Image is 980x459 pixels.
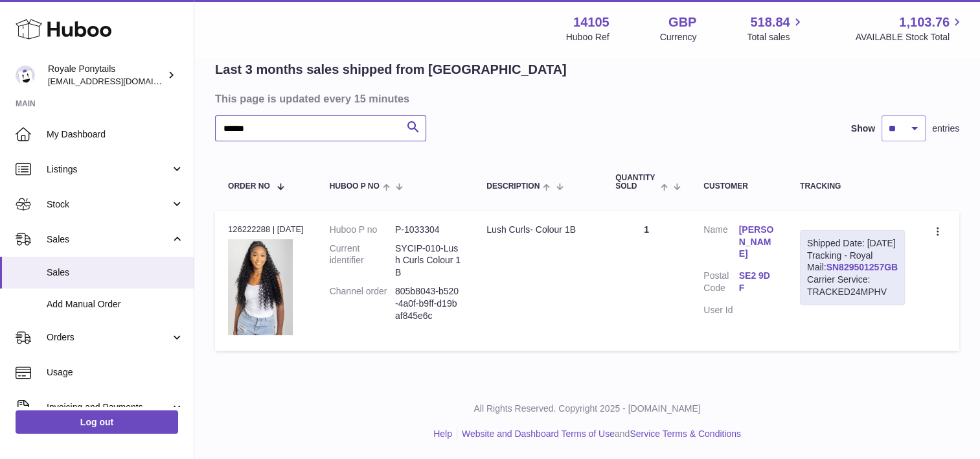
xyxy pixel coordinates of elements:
[739,270,774,294] a: SE2 9DF
[228,239,293,335] img: 141051741005810.png
[395,285,461,322] dd: 805b8043-b520-4a0f-b9ff-d19baf845e6c
[16,410,178,434] a: Log out
[486,224,589,236] div: Lush Curls- Colour 1B
[48,76,190,86] span: [EMAIL_ADDRESS][DOMAIN_NAME]
[615,174,657,191] span: Quantity Sold
[47,401,170,414] span: Invoicing and Payments
[330,182,380,191] span: Huboo P no
[750,14,790,31] span: 518.84
[855,14,964,43] a: 1,103.76 AVAILABLE Stock Total
[47,163,170,176] span: Listings
[330,285,395,322] dt: Channel order
[462,429,615,439] a: Website and Dashboard Terms of Use
[739,224,774,261] a: [PERSON_NAME]
[807,274,898,298] div: Carrier Service: TRACKED24MPHV
[747,14,804,43] a: 518.84 Total sales
[807,237,898,250] div: Shipped Date: [DATE]
[703,304,738,316] dt: User Id
[330,242,395,279] dt: Current identifier
[932,123,959,135] span: entries
[395,224,461,236] dd: P-1033304
[215,91,956,106] h3: This page is updated every 15 minutes
[16,65,35,85] img: qphill92@gmail.com
[851,123,875,135] label: Show
[703,182,774,191] div: Customer
[47,298,184,311] span: Add Manual Order
[486,182,540,191] span: Description
[47,331,170,344] span: Orders
[899,14,950,31] span: 1,103.76
[228,182,270,191] span: Order No
[703,270,738,298] dt: Postal Code
[433,429,452,439] a: Help
[228,224,304,235] div: 126222288 | [DATE]
[668,14,696,31] strong: GBP
[747,31,804,43] span: Total sales
[395,242,461,279] dd: SYCIP-010-Lush Curls Colour 1B
[855,31,964,43] span: AVAILABLE Stock Total
[47,266,184,279] span: Sales
[703,224,738,264] dt: Name
[630,429,741,439] a: Service Terms & Conditions
[47,366,184,379] span: Usage
[800,182,905,191] div: Tracking
[47,128,184,141] span: My Dashboard
[215,61,567,78] h2: Last 3 months sales shipped from [GEOGRAPHIC_DATA]
[800,230,905,305] div: Tracking - Royal Mail:
[602,211,690,351] td: 1
[566,31,610,43] div: Huboo Ref
[457,428,741,440] li: and
[660,31,697,43] div: Currency
[47,198,170,211] span: Stock
[573,14,610,31] strong: 14105
[826,262,898,272] a: SN829501257GB
[205,403,970,415] p: All Rights Reserved. Copyright 2025 - [DOMAIN_NAME]
[47,233,170,246] span: Sales
[330,224,395,236] dt: Huboo P no
[48,63,165,88] div: Royale Ponytails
